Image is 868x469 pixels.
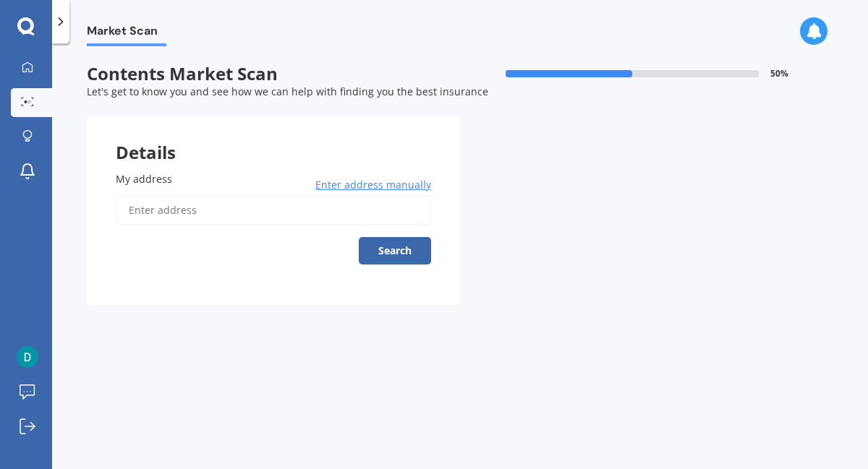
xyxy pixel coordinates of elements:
span: 50 % [770,69,788,79]
button: Search [359,237,431,264]
span: Enter address manually [315,178,431,192]
img: ACg8ocLA7hQPxNZIMa3HTVGj7yOpAzQd4bFgs1Xa2f3d0CYOSbwsYw=s96-c [17,346,38,368]
span: Market Scan [87,24,166,43]
span: Contents Market Scan [87,64,460,85]
span: Let's get to know you and see how we can help with finding you the best insurance [87,85,488,98]
input: Enter address [116,195,431,225]
span: My address [116,172,172,186]
div: Details [87,116,460,160]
